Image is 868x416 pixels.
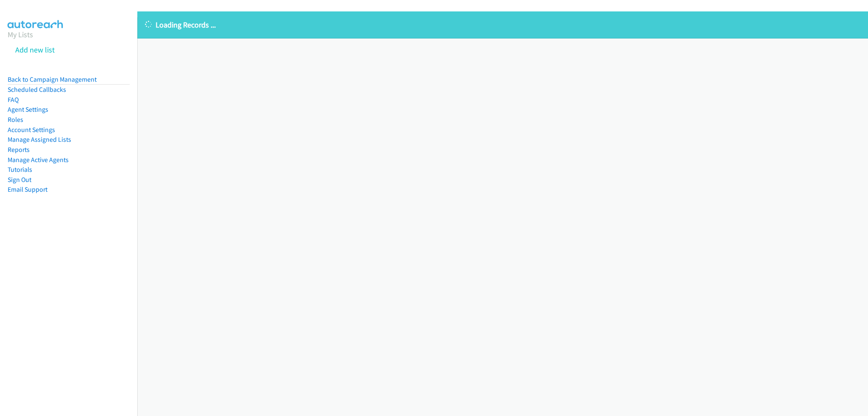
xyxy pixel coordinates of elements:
a: Manage Active Agents [8,156,69,164]
a: Agent Settings [8,105,48,113]
a: Manage Assigned Lists [8,135,71,143]
a: Tutorials [8,165,32,174]
a: Reports [8,146,30,154]
a: Add new list [15,45,55,55]
a: Back to Campaign Management [8,75,97,83]
a: Account Settings [8,126,55,134]
a: Email Support [8,185,47,193]
p: Loading Records ... [145,19,860,30]
a: Sign Out [8,176,31,184]
a: Scheduled Callbacks [8,85,66,94]
a: FAQ [8,96,19,104]
a: My Lists [8,30,33,39]
a: Roles [8,116,23,124]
